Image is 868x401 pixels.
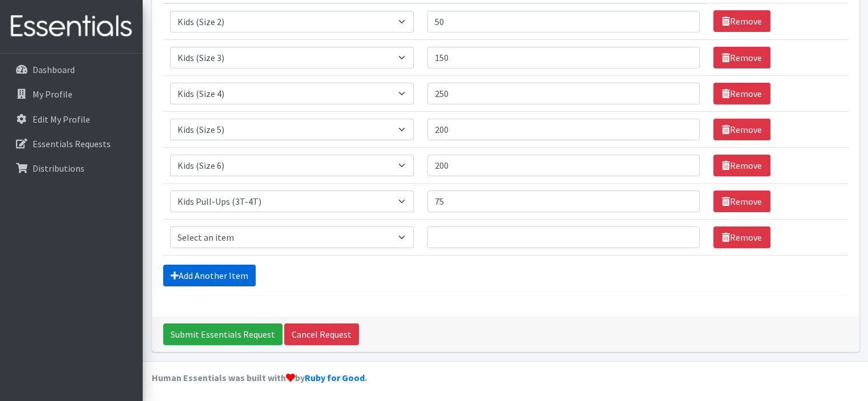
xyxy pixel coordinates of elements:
a: Add Another Item [163,265,256,286]
strong: Human Essentials was built with by . [152,372,367,383]
a: Remove [713,119,770,140]
a: Edit My Profile [5,108,138,131]
a: Ruby for Good [305,372,365,383]
a: Remove [713,10,770,32]
a: Distributions [5,157,138,180]
a: My Profile [5,83,138,106]
a: Remove [713,83,770,104]
input: Submit Essentials Request [163,323,282,345]
a: Remove [713,155,770,176]
a: Remove [713,47,770,68]
a: Dashboard [5,58,138,81]
a: Remove [713,191,770,212]
a: Essentials Requests [5,132,138,155]
p: Essentials Requests [33,138,111,149]
img: HumanEssentials [5,7,138,46]
a: Cancel Request [284,323,359,345]
a: Remove [713,226,770,248]
p: My Profile [33,88,72,100]
p: Dashboard [33,64,75,75]
p: Edit My Profile [33,114,90,125]
p: Distributions [33,163,84,174]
